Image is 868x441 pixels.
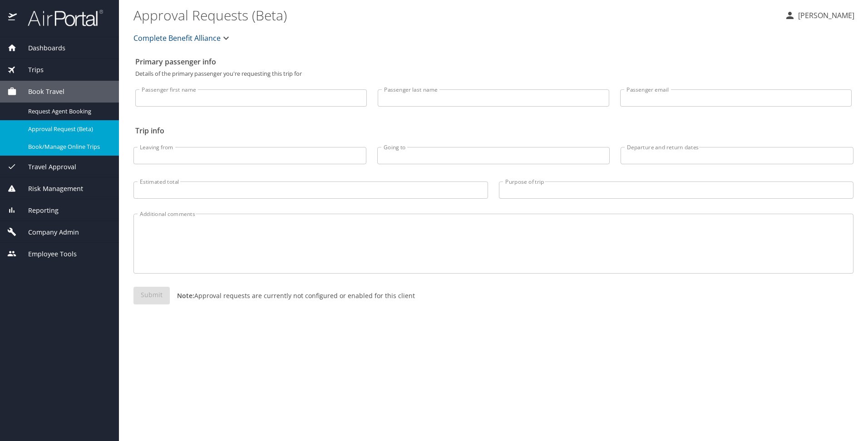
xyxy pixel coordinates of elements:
[17,184,83,194] span: Risk Management
[130,29,235,47] button: Complete Benefit Alliance
[17,43,65,53] span: Dashboards
[28,142,108,151] span: Book/Manage Online Trips
[8,9,18,27] img: icon-airportal.png
[135,123,852,138] h2: Trip info
[17,227,79,237] span: Company Admin
[17,162,76,172] span: Travel Approval
[17,87,64,97] span: Book Travel
[18,9,103,27] img: airportal-logo.png
[17,206,59,216] span: Reporting
[133,1,777,29] h1: Approval Requests (Beta)
[135,54,852,69] h2: Primary passenger info
[17,249,77,259] span: Employee Tools
[28,107,108,116] span: Request Agent Booking
[170,291,415,300] p: Approval requests are currently not configured or enabled for this client
[177,291,194,300] strong: Note:
[17,65,44,75] span: Trips
[795,10,854,21] p: [PERSON_NAME]
[135,71,852,77] p: Details of the primary passenger you're requesting this trip for
[133,32,221,44] span: Complete Benefit Alliance
[28,125,108,133] span: Approval Request (Beta)
[781,7,858,24] button: [PERSON_NAME]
